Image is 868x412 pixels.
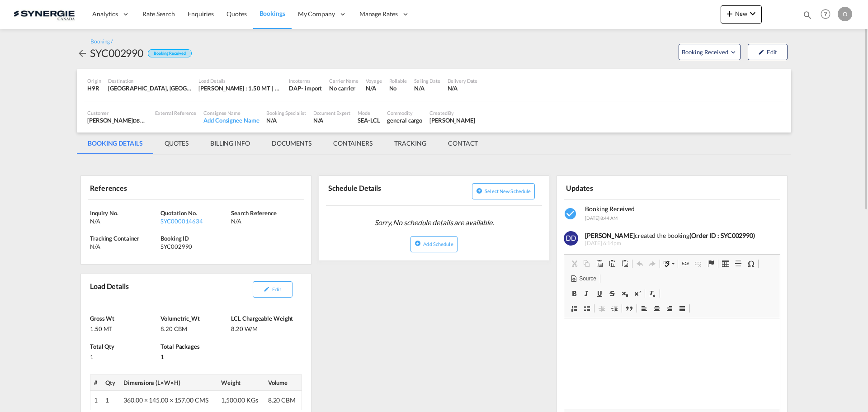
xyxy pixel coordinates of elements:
[90,315,114,322] span: Gross Wt
[448,77,478,84] div: Delivery Date
[732,258,745,270] a: Insert Horizontal Line
[568,288,580,299] a: Bold (Ctrl+B)
[259,9,285,17] span: Bookings
[261,133,322,154] md-tab-item: DOCUMENTS
[415,240,421,246] md-icon: icon-plus-circle
[266,116,306,124] div: N/A
[692,258,704,270] a: Unlink
[326,180,432,202] div: Schedule Details
[606,258,618,270] a: Paste as plain text (Ctrl+Shift+V)
[108,77,191,84] div: Destination
[329,77,359,84] div: Carrier Name
[719,258,732,270] a: Table
[231,315,293,322] span: LCL Chargeable Weight
[818,6,833,22] span: Help
[568,258,580,270] a: Cut (Ctrl+X)
[358,116,380,124] div: SEA-LCL
[618,258,631,270] a: Paste from Word
[802,10,812,20] md-icon: icon-magnify
[689,232,755,239] b: (Order ID : SYC002990)
[476,188,482,194] md-icon: icon-plus-circle
[383,133,437,154] md-tab-item: TRACKING
[92,9,118,19] span: Analytics
[585,232,635,239] b: [PERSON_NAME]
[188,10,214,18] span: Enquiries
[90,209,118,217] span: Inquiry No.
[585,215,618,221] span: [DATE] 8:44 AM
[148,49,191,58] div: Booking Received
[160,315,200,322] span: Volumetric_Wt
[758,49,764,55] md-icon: icon-pencil
[748,44,788,60] button: icon-pencilEdit
[679,44,741,60] button: Open demo menu
[387,116,422,124] div: general cargo
[102,375,120,391] th: Qty
[298,9,335,19] span: My Company
[585,231,774,240] div: created the booking
[160,343,200,350] span: Total Packages
[618,288,631,299] a: Subscript
[371,214,497,231] span: Sorry, No schedule details are available.
[160,322,229,333] div: 8.20 CBM
[564,231,578,246] img: 0FyYMAAAABklEQVQDANZMU4i+KPwKAAAAAElFTkSuQmCC
[198,77,282,84] div: Load Details
[289,77,322,84] div: Incoterms
[389,77,407,84] div: Rollable
[264,286,270,292] md-icon: icon-pencil
[203,116,259,124] div: Add Consignee Name
[313,116,351,124] div: N/A
[679,258,692,270] a: Link (Ctrl+K)
[633,258,646,270] a: Undo (Ctrl+Z)
[77,48,88,59] md-icon: icon-arrow-left
[682,47,729,57] span: Booking Received
[595,303,608,314] a: Decrease Indent
[838,7,852,21] div: O
[802,10,812,24] div: icon-magnify
[266,109,306,116] div: Booking Specialist
[90,46,143,60] div: SYC002990
[585,205,635,213] span: Booking Received
[88,180,194,195] div: References
[661,258,677,270] a: Spell Check As You Type
[90,38,113,46] div: Booking /
[198,84,282,92] div: [PERSON_NAME] : 1.50 MT | Volumetric Wt : 8.20 CBM | Chargeable Wt : 8.20 W/M
[102,391,120,410] td: 1
[90,391,102,410] td: 1
[564,207,578,221] md-icon: icon-checkbox-marked-circle
[133,117,154,124] span: DB Group
[606,288,618,299] a: Strike Through
[608,303,621,314] a: Increase Indent
[90,350,158,361] div: 1
[301,84,322,92] div: - import
[264,375,302,391] th: Volume
[108,84,191,92] div: ITGOA, Genova, Italy, Southern Europe, Europe
[593,288,606,299] a: Underline (Ctrl+U)
[154,133,199,154] md-tab-item: QUOTES
[155,109,196,116] div: External Reference
[87,84,101,92] div: H9R
[646,258,659,270] a: Redo (Ctrl+Y)
[623,303,636,314] a: Block Quote
[160,242,229,251] div: SYC002990
[747,8,758,19] md-icon: icon-chevron-down
[88,278,132,301] div: Load Details
[721,5,762,24] button: icon-plus 400-fgNewicon-chevron-down
[448,84,478,92] div: N/A
[123,396,208,404] span: 360.00 × 145.00 × 157.00 CMS
[387,109,422,116] div: Commodity
[429,109,475,116] div: Created By
[366,84,382,92] div: N/A
[160,350,229,361] div: 1
[231,217,299,225] div: N/A
[580,303,593,314] a: Insert/Remove Bulleted List
[745,258,757,270] a: Insert Special Character
[199,133,261,154] md-tab-item: BILLING INFO
[437,133,489,154] md-tab-item: CONTACT
[90,235,139,242] span: Tracking Container
[77,46,90,60] div: icon-arrow-left
[87,109,148,116] div: Customer
[87,77,101,84] div: Origin
[423,241,453,247] span: Add Schedule
[638,303,651,314] a: Align Left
